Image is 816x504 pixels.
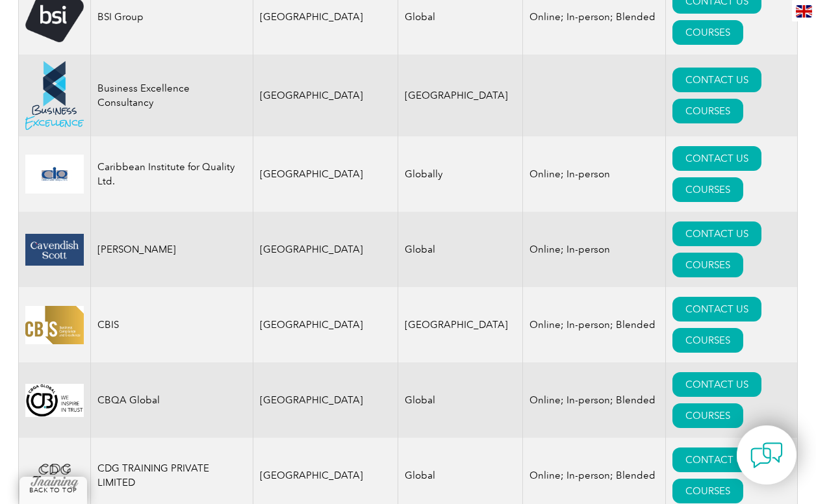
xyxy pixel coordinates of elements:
a: COURSES [672,20,743,45]
td: Business Excellence Consultancy [91,55,253,136]
td: [GEOGRAPHIC_DATA] [253,212,398,287]
td: [GEOGRAPHIC_DATA] [253,362,398,438]
td: Caribbean Institute for Quality Ltd. [91,136,253,212]
img: contact-chat.png [750,439,783,472]
img: 6f6ba32e-03e9-eb11-bacb-00224814b282-logo.png [25,384,84,417]
a: COURSES [672,479,743,503]
td: Globally [398,136,522,212]
td: [PERSON_NAME] [91,212,253,287]
td: CBQA Global [91,362,253,438]
a: CONTACT US [672,447,761,472]
td: [GEOGRAPHIC_DATA] [398,287,522,362]
img: 58800226-346f-eb11-a812-00224815377e-logo.png [25,234,84,266]
a: CONTACT US [672,221,761,246]
td: Online; In-person; Blended [522,287,665,362]
td: Global [398,212,522,287]
td: Online; In-person; Blended [522,362,665,438]
img: d6ccebca-6c76-ed11-81ab-0022481565fd-logo.jpg [25,155,84,194]
td: [GEOGRAPHIC_DATA] [253,136,398,212]
td: CBIS [91,287,253,362]
td: [GEOGRAPHIC_DATA] [253,55,398,136]
a: BACK TO TOP [19,477,87,504]
a: CONTACT US [672,68,761,92]
a: CONTACT US [672,146,761,171]
a: COURSES [672,328,743,353]
a: COURSES [672,253,743,277]
a: CONTACT US [672,297,761,321]
a: CONTACT US [672,372,761,397]
td: Global [398,362,522,438]
img: 48df379e-2966-eb11-a812-00224814860b-logo.png [25,61,84,130]
a: COURSES [672,177,743,202]
td: Online; In-person [522,212,665,287]
td: Online; In-person [522,136,665,212]
img: 07dbdeaf-5408-eb11-a813-000d3ae11abd-logo.jpg [25,306,84,344]
a: COURSES [672,99,743,123]
img: 25ebede5-885b-ef11-bfe3-000d3ad139cf-logo.png [25,459,84,492]
td: [GEOGRAPHIC_DATA] [398,55,522,136]
a: COURSES [672,403,743,428]
td: [GEOGRAPHIC_DATA] [253,287,398,362]
img: en [796,5,812,18]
